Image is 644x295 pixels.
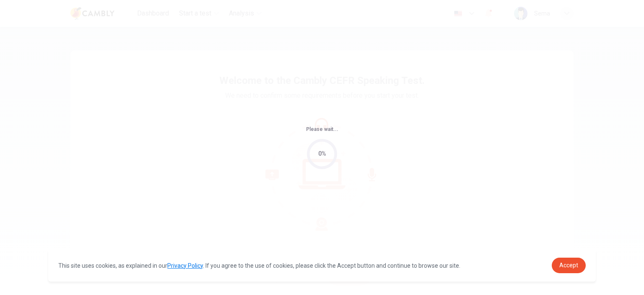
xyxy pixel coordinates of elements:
[318,149,326,159] div: 0%
[167,262,203,269] a: Privacy Policy
[48,249,596,282] div: cookieconsent
[559,262,578,269] span: Accept
[306,126,338,132] span: Please wait...
[552,258,586,273] a: dismiss cookie message
[58,262,460,269] span: This site uses cookies, as explained in our . If you agree to the use of cookies, please click th...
